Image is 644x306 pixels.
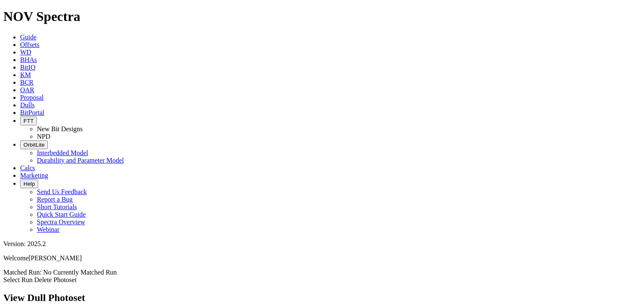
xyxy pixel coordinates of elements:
a: NPD [37,133,50,140]
a: OAR [20,86,34,93]
a: Offsets [20,41,39,48]
span: Help [23,181,35,187]
a: Report a Bug [37,196,73,203]
div: Version: 2025.2 [3,240,641,248]
a: BitPortal [20,109,44,116]
a: Calcs [20,164,35,171]
a: WD [20,49,31,56]
a: BCR [20,79,34,86]
a: Delete Photoset [34,276,77,283]
h2: View Dull Photoset [3,292,641,303]
a: New Bit Designs [37,125,83,132]
a: Send Us Feedback [37,188,87,195]
a: Dulls [20,101,35,109]
a: Marketing [20,172,48,179]
a: Guide [20,34,36,41]
button: FTT [20,117,37,125]
a: BitIQ [20,64,35,71]
a: Quick Start Guide [37,211,86,218]
span: OrbitLite [23,142,44,148]
h1: NOV Spectra [3,9,641,24]
a: Interbedded Model [37,149,88,156]
a: Spectra Overview [37,218,85,226]
a: KM [20,71,31,78]
p: Welcome [3,254,641,262]
span: FTT [23,118,34,124]
span: Matched Run: [3,269,42,276]
a: BHAs [20,56,37,63]
a: Proposal [20,94,44,101]
button: OrbitLite [20,140,48,149]
a: Durability and Parameter Model [37,157,124,164]
span: No Currently Matched Run [43,269,117,276]
a: Webinar [37,226,60,233]
span: [PERSON_NAME] [29,254,82,262]
button: Help [20,179,38,188]
a: Select Run [3,276,33,283]
a: Short Tutorials [37,203,77,210]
